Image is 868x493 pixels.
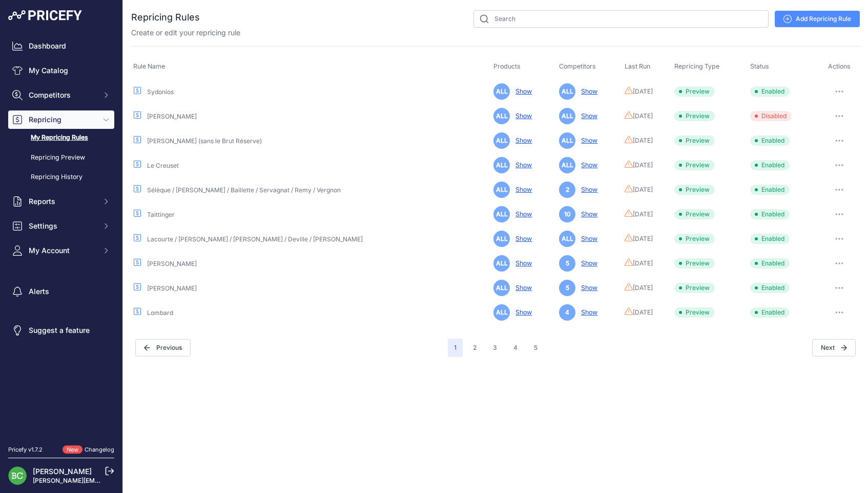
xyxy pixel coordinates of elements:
a: My Repricing Rules [8,129,114,147]
span: Reports [29,196,96,207]
a: Add Repricing Rule [775,11,860,27]
img: Pricefy Logo [8,10,82,20]
span: ALL [559,132,575,149]
button: Repricing [8,110,114,129]
a: [PERSON_NAME][EMAIL_ADDRESS][DOMAIN_NAME][PERSON_NAME] [33,477,241,484]
span: [DATE] [633,87,653,96]
span: Preview [674,307,715,318]
div: Pricefy v1.7.2 [8,445,43,454]
a: Show [511,87,532,95]
a: Dashboard [8,37,114,55]
span: ALL [559,108,575,124]
span: Enabled [750,307,790,318]
span: ALL [559,231,575,247]
a: Show [511,259,532,267]
span: Competitors [29,90,96,100]
span: New [63,445,82,454]
a: [PERSON_NAME] [147,260,197,267]
a: Sydonios [147,88,174,96]
span: Preview [674,185,715,195]
span: ALL [559,157,575,173]
span: Preview [674,258,715,268]
span: Preview [674,209,715,219]
a: Show [511,161,532,169]
a: Show [511,112,532,120]
span: [DATE] [633,210,653,218]
span: Last Run [625,62,650,70]
span: ALL [493,231,510,247]
button: Go to page 2 [467,339,483,357]
span: [DATE] [633,186,653,194]
span: ALL [493,182,510,198]
span: Repricing [29,115,96,125]
span: Rule Name [133,62,165,70]
span: Enabled [750,258,790,268]
span: [DATE] [633,112,653,120]
a: Alerts [8,282,114,301]
span: Competitors [559,62,596,70]
h2: Repricing Rules [131,10,200,25]
button: Reports [8,192,114,211]
span: Enabled [750,136,790,146]
a: Show [511,186,532,193]
span: Preview [674,111,715,121]
span: Enabled [750,86,790,97]
a: Lombard [147,309,173,317]
a: Show [511,137,532,144]
a: Show [577,259,597,267]
a: [PERSON_NAME] (sans le Brut Réserve) [147,137,262,145]
a: Show [577,235,597,242]
span: Preview [674,160,715,170]
a: My Catalog [8,61,114,80]
a: [PERSON_NAME] [147,113,197,120]
button: Next [812,339,856,356]
span: ALL [493,157,510,173]
a: Suggest a feature [8,321,114,340]
span: [DATE] [633,284,653,292]
a: Show [577,186,597,193]
span: 4 [559,304,575,321]
span: 5 [559,280,575,296]
span: Actions [828,62,851,70]
span: [DATE] [633,259,653,267]
a: Taittinger [147,211,175,218]
a: Show [577,284,597,292]
a: Changelog [85,446,114,453]
p: Create or edit your repricing rule [131,28,240,38]
a: Show [511,235,532,242]
a: Le Creuset [147,162,179,169]
span: Preview [674,136,715,146]
span: Enabled [750,209,790,219]
span: 1 [448,339,463,357]
span: ALL [493,132,510,149]
span: ALL [493,83,510,100]
a: [PERSON_NAME] [33,467,92,476]
span: Preview [674,234,715,244]
span: ALL [559,83,575,100]
span: [DATE] [633,161,653,169]
input: Search [473,10,769,28]
button: Go to page 4 [507,339,524,357]
a: Show [511,284,532,292]
a: Lacourte / [PERSON_NAME] / [PERSON_NAME] / Deville / [PERSON_NAME] [147,235,363,243]
span: Preview [674,283,715,293]
a: Show [577,112,597,120]
span: Settings [29,221,96,231]
button: Competitors [8,86,114,104]
span: Enabled [750,160,790,170]
a: Show [511,308,532,316]
span: 10 [559,206,575,222]
a: Show [577,210,597,218]
a: Show [577,161,597,169]
a: Sélèque / [PERSON_NAME] / Baillette / Servagnat / Remy / Vergnon [147,186,341,194]
button: Settings [8,217,114,235]
span: Enabled [750,283,790,293]
span: [DATE] [633,308,653,317]
span: Products [493,62,521,70]
button: My Account [8,241,114,260]
span: My Account [29,245,96,256]
button: Go to page 3 [487,339,503,357]
a: Show [577,87,597,95]
span: Enabled [750,185,790,195]
a: [PERSON_NAME] [147,284,197,292]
